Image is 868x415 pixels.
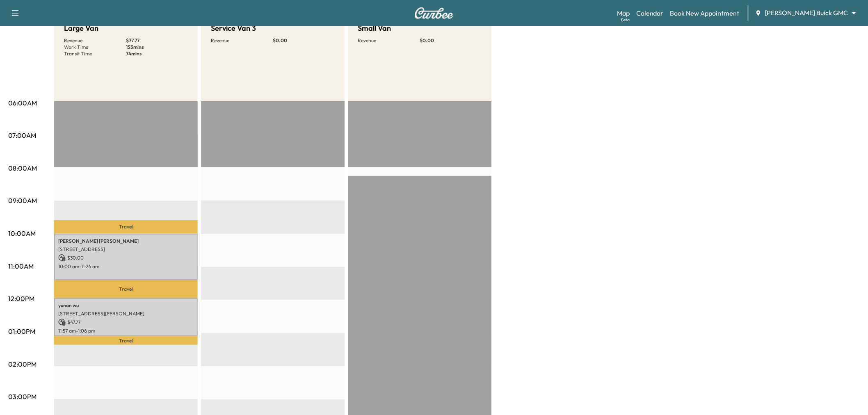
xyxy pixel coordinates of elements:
[8,98,37,108] p: 06:00AM
[54,336,198,345] p: Travel
[617,8,630,18] a: MapBeta
[273,37,335,44] p: $ 0.00
[765,8,848,18] span: [PERSON_NAME] Buick GMC
[64,50,126,57] p: Transit Time
[8,228,36,238] p: 10:00AM
[54,280,198,298] p: Travel
[64,37,126,44] p: Revenue
[126,37,188,44] p: $ 77.77
[211,23,256,34] h5: Service Van 3
[126,50,188,57] p: 74 mins
[420,37,482,44] p: $ 0.00
[8,196,37,205] p: 09:00AM
[58,254,194,262] p: $ 30.00
[621,17,630,23] div: Beta
[358,23,391,34] h5: Small Van
[126,44,188,50] p: 153 mins
[64,23,98,34] h5: Large Van
[8,130,36,140] p: 07:00AM
[58,310,194,317] p: [STREET_ADDRESS][PERSON_NAME]
[8,163,37,173] p: 08:00AM
[58,246,194,253] p: [STREET_ADDRESS]
[670,8,740,18] a: Book New Appointment
[54,220,198,233] p: Travel
[8,294,34,303] p: 12:00PM
[58,319,194,326] p: $ 47.77
[636,8,664,18] a: Calendar
[8,392,37,401] p: 03:00PM
[8,359,37,369] p: 02:00PM
[8,261,34,271] p: 11:00AM
[64,44,126,50] p: Work Time
[58,328,194,334] p: 11:57 am - 1:06 pm
[414,7,454,19] img: Curbee Logo
[358,37,420,44] p: Revenue
[58,302,194,309] p: yunan wu
[58,238,194,244] p: [PERSON_NAME] [PERSON_NAME]
[8,326,35,336] p: 01:00PM
[211,37,273,44] p: Revenue
[58,263,194,270] p: 10:00 am - 11:24 am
